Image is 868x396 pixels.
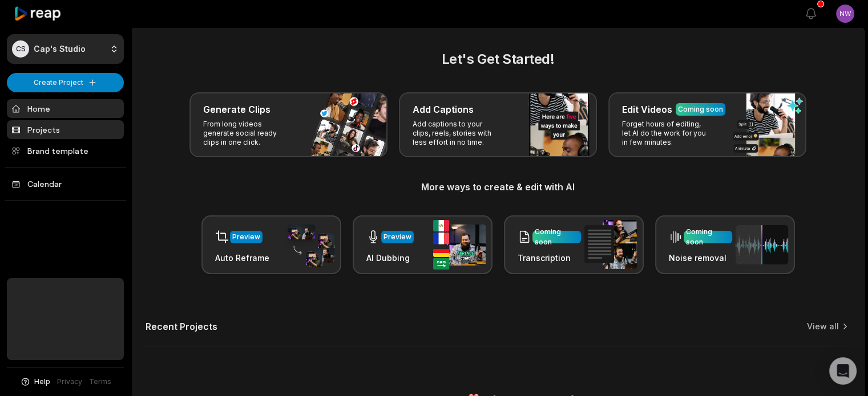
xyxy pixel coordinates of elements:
[669,252,732,264] h3: Noise removal
[518,252,581,264] h3: Transcription
[736,225,788,264] img: noise_removal.png
[34,377,50,387] span: Help
[433,220,486,270] img: ai_dubbing.png
[146,321,217,332] h2: Recent Projects
[20,377,50,387] button: Help
[203,120,292,147] p: From long videos generate social ready clips in one click.
[7,73,124,92] button: Create Project
[366,252,414,264] h3: AI Dubbing
[89,377,111,387] a: Terms
[413,120,501,147] p: Add captions to your clips, reels, stories with less effort in no time.
[622,120,710,147] p: Forget hours of editing, let AI do the work for you in few minutes.
[807,321,839,332] a: View all
[282,223,334,267] img: auto_reframe.png
[584,220,637,269] img: transcription.png
[34,44,86,54] p: Cap's Studio
[57,377,82,387] a: Privacy
[7,99,124,118] a: Home
[535,227,579,247] div: Coming soon
[146,49,850,70] h2: Let's Get Started!
[7,120,124,139] a: Projects
[829,357,857,385] div: Open Intercom Messenger
[383,232,411,242] div: Preview
[12,40,29,58] div: CS
[7,141,124,160] a: Brand template
[215,252,269,264] h3: Auto Reframe
[203,103,271,116] h3: Generate Clips
[7,174,124,193] a: Calendar
[678,104,723,115] div: Coming soon
[686,227,730,247] div: Coming soon
[146,180,850,194] h3: More ways to create & edit with AI
[232,232,260,242] div: Preview
[413,103,474,116] h3: Add Captions
[622,103,672,116] h3: Edit Videos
